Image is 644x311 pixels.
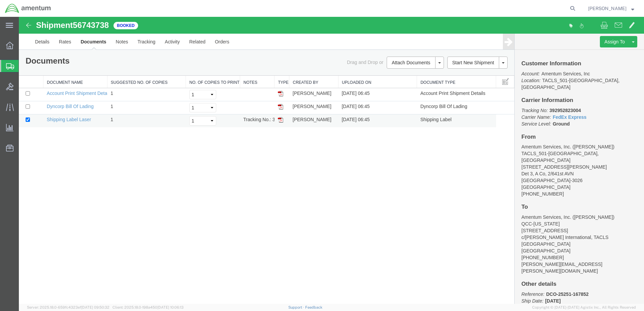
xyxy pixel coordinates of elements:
[157,305,184,309] span: [DATE] 10:06:13
[288,305,305,309] a: Support
[530,91,562,96] b: 392952823004
[319,59,398,71] th: Uploaded On
[270,59,320,71] th: Created by
[191,17,215,33] a: Orders
[503,168,552,173] span: [GEOGRAPHIC_DATA]
[503,104,532,110] i: Service Level:
[81,305,109,309] span: [DATE] 09:50:32
[256,59,270,71] th: Type
[305,305,322,309] a: Feedback
[5,3,51,13] img: logo
[259,100,264,106] img: pdf.gif
[114,17,141,33] a: Tracking
[398,59,477,71] th: Document Type
[92,17,114,33] a: Notes
[112,305,184,309] span: Client: 2025.18.0-198a450
[35,17,57,33] a: Rates
[534,104,551,110] b: Ground
[259,87,264,93] img: pdf.gif
[503,61,522,66] i: Location:
[398,84,477,98] td: Dyncorp Bill Of Lading
[522,54,571,60] span: Amentum Services, Inc
[588,5,626,12] span: Chris Burnett
[368,40,416,52] button: Attach Documents
[503,91,529,96] i: Tracking No:
[7,40,51,48] h1: Documents
[503,44,618,50] h4: Customer Information
[319,98,398,111] td: [DATE] 06:45
[270,71,320,84] td: [PERSON_NAME]
[57,17,92,33] a: Documents
[503,231,552,237] span: [GEOGRAPHIC_DATA]
[28,100,72,105] a: Shipping Label Laser
[503,281,524,287] i: Ship Date:
[398,71,477,84] td: Account Print Shipment Details
[270,98,320,111] td: [PERSON_NAME]
[588,4,635,12] button: [PERSON_NAME]
[503,197,618,257] address: Amentum Services, Inc. ([PERSON_NAME]) QCC-[US_STATE] [STREET_ADDRESS] c/[PERSON_NAME] Internatio...
[167,59,221,71] th: No. of Copies to Print
[503,80,618,87] h4: Carrier Information
[503,264,618,271] h4: Other details
[503,54,521,60] i: Account:
[328,43,364,48] span: Drag and Drop or
[503,127,618,180] address: Amentum Services, Inc. ([PERSON_NAME]) TACLS_501-[GEOGRAPHIC_DATA], [GEOGRAPHIC_DATA] [STREET_ADD...
[581,19,611,31] button: Assign To
[25,59,89,71] th: Document Name
[166,17,191,33] a: Related
[503,117,618,124] h4: From
[221,98,256,111] td: Tracking No.: 392952823004
[534,98,568,103] a: FedEx Express
[88,84,167,98] td: 1
[319,71,398,84] td: [DATE] 06:45
[527,275,570,280] b: DCO-25251-167852
[503,187,618,194] h4: To
[88,71,167,84] td: 1
[428,40,481,52] button: Start New Shipment
[398,98,477,111] td: Shipping Label
[28,74,93,79] a: Account Print Shipment Details
[28,87,75,92] a: Dyncorp Bill Of Lading
[259,74,264,79] img: pdf.gif
[221,59,256,71] th: Notes
[481,59,493,71] button: Manage table columns
[19,17,644,304] iframe: FS Legacy Container
[526,281,542,287] b: [DATE]
[88,98,167,111] td: 1
[27,305,109,309] span: Server: 2025.18.0-659fc4323ef
[503,54,618,74] p: TACLS_501-[GEOGRAPHIC_DATA], [GEOGRAPHIC_DATA]
[319,84,398,98] td: [DATE] 06:45
[141,17,165,33] a: Activity
[88,59,167,71] th: Suggested No. of Copies
[532,305,636,310] span: Copyright © [DATE]-[DATE] Agistix Inc., All Rights Reserved
[270,84,320,98] td: [PERSON_NAME]
[503,275,525,280] i: Reference:
[503,98,532,103] i: Carrier Name:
